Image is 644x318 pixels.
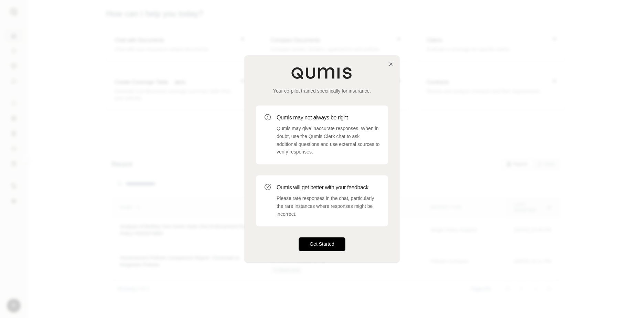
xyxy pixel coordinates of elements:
[299,237,345,251] button: Get Started
[277,183,380,192] h3: Qumis will get better with your feedback
[256,87,388,94] p: Your co-pilot trained specifically for insurance.
[291,67,353,79] img: Qumis Logo
[277,194,380,218] p: Please rate responses in the chat, particularly the rare instances where responses might be incor...
[277,114,380,122] h3: Qumis may not always be right
[277,125,380,156] p: Qumis may give inaccurate responses. When in doubt, use the Qumis Clerk chat to ask additional qu...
